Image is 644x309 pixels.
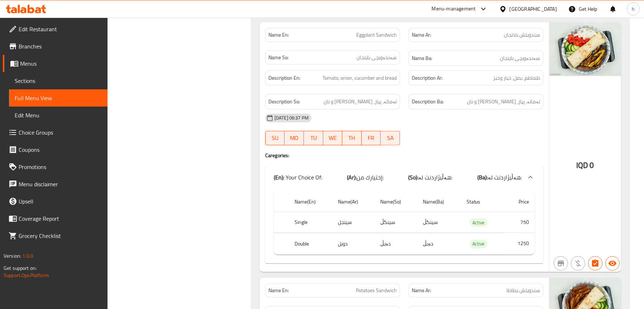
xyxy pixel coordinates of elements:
button: WE [323,131,343,145]
strong: Name En: [268,287,289,294]
span: Eggplant Sandwich [356,31,397,39]
span: هەڵبژاردنت لە: [488,172,522,183]
th: Double [289,233,332,254]
button: Not branch specific item [554,256,568,271]
span: إختيارك من: [357,172,383,183]
span: هەڵبژاردنت لە: [419,172,453,183]
span: سەندەویچی باینجان [500,54,540,63]
strong: Name Ar: [412,31,431,39]
td: دەبڵ [375,233,418,254]
span: Active [469,240,488,248]
button: TH [342,131,362,145]
span: Upsell [19,197,102,206]
strong: Description So: [268,97,300,106]
a: Promotions [3,158,108,175]
strong: Name Ba: [412,54,432,63]
span: Menu disclaimer [19,180,102,188]
span: Coverage Report [19,214,102,223]
button: Has choices [588,256,602,271]
button: Purchased item [571,256,585,271]
button: SU [265,131,285,145]
span: Sections [15,76,102,85]
strong: Name So: [268,54,288,61]
span: WE [326,133,340,143]
th: Single [289,212,332,233]
button: MO [285,131,304,145]
div: Active [469,218,488,227]
span: تەماتە، پیاز، خەیار و نان [467,97,540,106]
th: Name(Ba) [418,192,461,212]
b: (Ar): [347,172,357,183]
th: Name(Ar) [333,192,375,212]
span: سندويتش باذنجان [504,31,540,39]
a: Menu disclaimer [3,175,108,193]
strong: Description Ba: [412,97,444,106]
td: دوبل [333,233,375,254]
th: Name(En) [289,192,332,212]
div: [GEOGRAPHIC_DATA] [510,5,557,13]
p: Your Choice Of: [274,173,322,182]
span: MO [287,133,301,143]
span: SA [383,133,397,143]
span: [DATE] 06:37 PM [272,114,311,121]
span: Tomato, onion, cucumber and bread [323,74,397,83]
th: Status [461,192,504,212]
span: Full Menu View [15,94,102,102]
a: Upsell [3,193,108,210]
a: Grocery Checklist [3,227,108,244]
span: Branches [19,42,102,51]
button: Available [605,256,620,271]
a: Edit Menu [9,107,108,124]
span: Version: [4,251,21,261]
td: سينجل [333,212,375,233]
span: Menus [20,59,102,68]
strong: Name Ar: [412,287,431,294]
button: FR [362,131,381,145]
th: Name(So) [375,192,418,212]
table: choices table [274,192,535,255]
span: Get support on: [4,263,37,273]
a: Coupons [3,141,108,158]
b: (Ba): [477,172,488,183]
span: Active [469,219,488,227]
span: Choice Groups [19,128,102,137]
a: Full Menu View [9,89,108,107]
div: (En): Your Choice Of:(Ar):إختيارك من:(So):هەڵبژاردنت لە:(Ba):هەڵبژاردنت لە: [265,166,543,189]
span: سەندەویچی باینجان [357,54,397,61]
a: Branches [3,38,108,55]
span: SU [268,133,282,143]
span: Grocery Checklist [19,231,102,240]
h4: Caregories: [265,152,543,159]
a: Choice Groups [3,124,108,141]
span: 1.0.0 [22,251,33,261]
div: Menu-management [432,5,476,13]
td: سینگڵ [418,212,461,233]
span: طماطم، بصل، خيار وخبز [493,74,540,83]
b: (En): [274,172,284,183]
strong: Name En: [268,31,289,39]
span: IQD [576,158,588,172]
td: دەبڵ [418,233,461,254]
img: Cheshtkhanay_Mama_Shera_E638909664372045943.jpg [549,22,621,76]
span: Promotions [19,163,102,171]
span: Edit Menu [15,111,102,120]
span: Edit Restaurant [19,25,102,33]
a: Menus [3,55,108,72]
span: h [632,5,635,13]
span: TU [307,133,320,143]
span: سندويتش بطاطا [506,287,540,294]
a: Sections [9,72,108,89]
a: Coverage Report [3,210,108,227]
b: (So): [409,172,419,183]
td: 1250 [504,233,535,254]
span: 0 [590,158,594,172]
span: تەماتە، پیاز، خەیار و نان [324,97,397,106]
span: Potatoes Sandwich [356,287,397,294]
strong: Description En: [268,74,300,83]
span: Coupons [19,145,102,154]
strong: Description Ar: [412,74,443,83]
button: TU [304,131,323,145]
td: 750 [504,212,535,233]
td: سینگڵ [375,212,418,233]
span: FR [364,133,378,143]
